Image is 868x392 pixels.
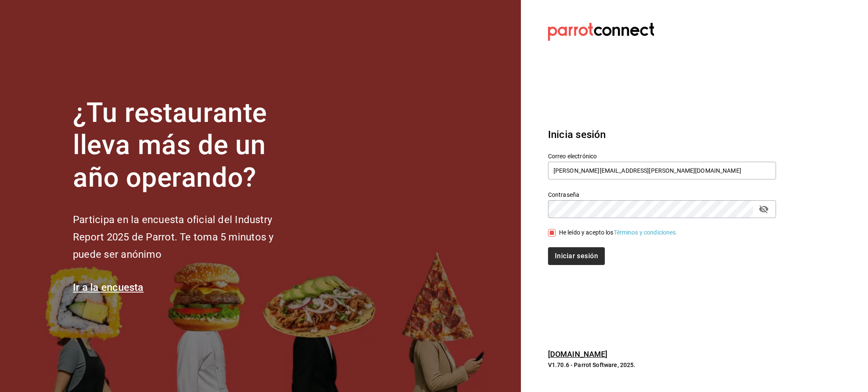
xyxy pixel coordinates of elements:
[548,191,776,197] label: Contraseña
[548,361,776,369] p: V1.70.6 - Parrot Software, 2025.
[73,282,144,293] a: Ir a la encuesta
[548,162,776,179] input: Ingresa tu correo electrónico
[73,211,302,263] h2: Participa en la encuesta oficial del Industry Report 2025 de Parrot. Te toma 5 minutos y puede se...
[73,97,302,194] h1: ¿Tu restaurante lleva más de un año operando?
[548,247,605,265] button: Iniciar sesión
[548,350,608,359] a: [DOMAIN_NAME]
[614,229,678,236] a: Términos y condiciones.
[548,127,776,142] h3: Inicia sesión
[548,153,776,159] label: Correo electrónico
[757,202,771,216] button: passwordField
[559,228,678,237] div: He leído y acepto los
